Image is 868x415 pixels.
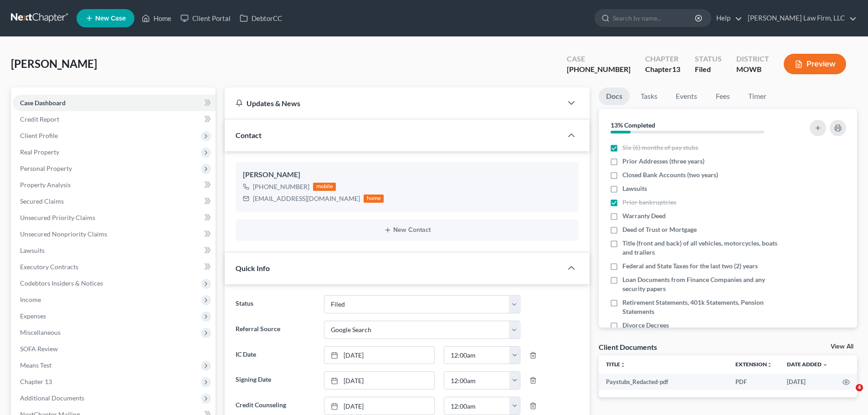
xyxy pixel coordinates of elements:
div: Chapter [645,64,680,75]
label: Status [231,295,319,313]
div: mobile [313,183,336,191]
span: SOFA Review [20,345,58,353]
label: Referral Source [231,321,319,339]
a: Client Portal [176,10,235,26]
a: Extensionunfold_more [735,361,772,368]
a: [DATE] [324,372,434,389]
a: Lawsuits [13,242,216,259]
button: New Contact [243,226,571,234]
span: Retirement Statements, 401k Statements, Pension Statements [622,298,785,316]
a: [PERSON_NAME] Law Firm, LLC [743,10,857,26]
i: unfold_more [767,362,772,368]
div: Client Documents [599,342,657,352]
a: View All [831,343,853,350]
td: PDF [728,374,780,390]
label: Signing Date [231,371,319,389]
a: Timer [741,87,774,105]
div: Updates & News [236,98,551,108]
a: [DATE] [324,347,434,364]
a: Date Added expand_more [787,361,828,368]
span: Quick Info [236,264,270,272]
span: [PERSON_NAME] [11,57,97,70]
span: Executory Contracts [20,263,78,271]
span: Loan Documents from Finance Companies and any security papers [622,275,785,293]
span: Credit Report [20,115,59,123]
a: Fees [708,87,737,105]
span: Income [20,296,41,303]
strong: 13% Completed [611,121,655,129]
button: Preview [784,54,846,74]
span: Unsecured Nonpriority Claims [20,230,107,238]
label: IC Date [231,346,319,364]
a: Unsecured Nonpriority Claims [13,226,216,242]
span: Federal and State Taxes for the last two (2) years [622,261,758,271]
td: Paystubs_Redacted-pdf [599,374,728,390]
a: Titleunfold_more [606,361,626,368]
span: Means Test [20,361,51,369]
span: Real Property [20,148,59,156]
span: Property Analysis [20,181,71,189]
div: District [736,54,769,64]
a: Case Dashboard [13,95,216,111]
a: [DATE] [324,397,434,415]
span: Codebtors Insiders & Notices [20,279,103,287]
input: -- : -- [444,347,510,364]
label: Credit Counseling [231,397,319,415]
a: Executory Contracts [13,259,216,275]
div: Chapter [645,54,680,64]
span: Additional Documents [20,394,84,402]
div: home [364,195,384,203]
a: Home [137,10,176,26]
div: [PERSON_NAME] [243,169,571,180]
span: Case Dashboard [20,99,66,107]
div: Filed [695,64,722,75]
a: Secured Claims [13,193,216,210]
span: New Case [95,15,126,22]
span: Divorce Decrees [622,321,669,330]
span: Chapter 13 [20,378,52,385]
span: Closed Bank Accounts (two years) [622,170,718,179]
span: Deed of Trust or Mortgage [622,225,697,234]
span: Expenses [20,312,46,320]
a: Help [712,10,742,26]
span: 13 [672,65,680,73]
a: Tasks [633,87,665,105]
span: Personal Property [20,164,72,172]
input: -- : -- [444,397,510,415]
a: Unsecured Priority Claims [13,210,216,226]
div: [EMAIL_ADDRESS][DOMAIN_NAME] [253,194,360,203]
span: Prior Addresses (three years) [622,157,704,166]
span: Client Profile [20,132,58,139]
div: Status [695,54,722,64]
div: MOWB [736,64,769,75]
span: Title (front and back) of all vehicles, motorcycles, boats and trailers [622,239,785,257]
i: expand_more [822,362,828,368]
a: SOFA Review [13,341,216,357]
div: Case [567,54,631,64]
a: DebtorCC [235,10,287,26]
span: Contact [236,131,262,139]
input: -- : -- [444,372,510,389]
a: Property Analysis [13,177,216,193]
span: Prior bankruptcies [622,198,676,207]
td: [DATE] [780,374,835,390]
a: Events [668,87,704,105]
span: Unsecured Priority Claims [20,214,95,221]
span: Miscellaneous [20,328,61,336]
span: Lawsuits [20,246,45,254]
a: Credit Report [13,111,216,128]
span: 4 [856,384,863,391]
input: Search by name... [613,10,696,26]
iframe: Intercom live chat [837,384,859,406]
div: [PHONE_NUMBER] [567,64,631,75]
span: Secured Claims [20,197,64,205]
span: Lawsuits [622,184,647,193]
i: unfold_more [620,362,626,368]
a: Docs [599,87,630,105]
span: Six (6) months of pay stubs [622,143,698,152]
div: [PHONE_NUMBER] [253,182,309,191]
span: Warranty Deed [622,211,666,220]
